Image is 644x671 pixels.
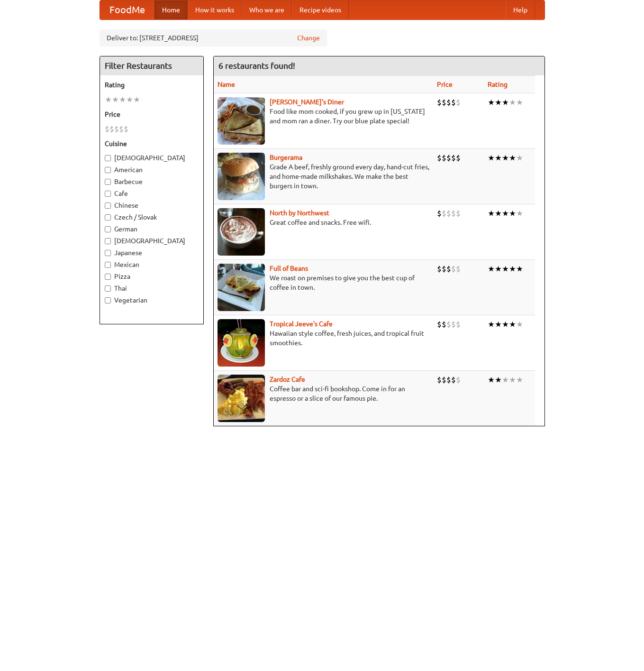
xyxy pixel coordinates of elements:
[105,295,199,305] label: Vegetarian
[218,319,265,367] img: jeeves.jpg
[105,236,199,246] label: [DEMOGRAPHIC_DATA]
[509,375,516,385] li: ★
[105,201,199,210] label: Chinese
[105,226,111,232] input: German
[488,97,495,108] li: ★
[242,0,292,19] a: Who we are
[105,238,111,244] input: [DEMOGRAPHIC_DATA]
[509,153,516,163] li: ★
[218,375,265,422] img: zardoz.jpg
[442,153,446,163] li: $
[105,248,199,257] label: Japanese
[218,81,235,88] a: Name
[119,124,124,134] li: $
[451,375,456,385] li: $
[446,319,451,330] li: $
[456,319,461,330] li: $
[105,212,199,222] label: Czech / Slovak
[218,153,265,200] img: burgerama.jpg
[105,272,199,281] label: Pizza
[105,202,111,209] input: Chinese
[456,153,461,163] li: $
[516,153,523,163] li: ★
[218,162,429,191] p: Grade A beef, freshly ground every day, hand-cut fries, and home-made milkshakes. We make the bes...
[218,97,265,145] img: sallys.jpg
[270,154,302,161] b: Burgerama
[105,124,109,134] li: $
[437,264,442,274] li: $
[516,264,523,274] li: ★
[495,153,502,163] li: ★
[112,94,119,105] li: ★
[446,264,451,274] li: $
[437,208,442,219] li: $
[451,97,456,108] li: $
[218,208,265,256] img: north.jpg
[105,94,112,105] li: ★
[437,153,442,163] li: $
[488,319,495,330] li: ★
[105,214,111,221] input: Czech / Slovak
[270,320,333,328] a: Tropical Jeeve's Cafe
[495,264,502,274] li: ★
[502,97,509,108] li: ★
[124,124,128,134] li: $
[502,375,509,385] li: ★
[446,97,451,108] li: $
[218,264,265,311] img: beans.jpg
[218,384,429,403] p: Coffee bar and sci-fi bookshop. Come in for an espresso or a slice of our famous pie.
[446,375,451,385] li: $
[105,250,111,256] input: Japanese
[456,264,461,274] li: $
[105,262,111,268] input: Mexican
[100,0,154,19] a: FoodMe
[270,265,308,272] b: Full of Beans
[105,165,199,175] label: American
[502,264,509,274] li: ★
[502,153,509,163] li: ★
[437,375,442,385] li: $
[495,375,502,385] li: ★
[509,264,516,274] li: ★
[105,167,111,173] input: American
[188,0,242,19] a: How it works
[114,124,119,134] li: $
[451,319,456,330] li: $
[451,153,456,163] li: $
[442,264,446,274] li: $
[495,97,502,108] li: ★
[105,274,111,280] input: Pizza
[292,0,349,19] a: Recipe videos
[456,375,461,385] li: $
[509,97,516,108] li: ★
[297,33,320,43] a: Change
[502,208,509,219] li: ★
[133,94,140,105] li: ★
[270,376,305,383] b: Zardoz Cafe
[456,208,461,219] li: $
[437,97,442,108] li: $
[270,209,329,217] a: North by Northwest
[100,29,327,46] div: Deliver to: [STREET_ADDRESS]
[105,110,199,119] h5: Price
[509,319,516,330] li: ★
[119,94,126,105] li: ★
[100,56,203,75] h4: Filter Restaurants
[488,153,495,163] li: ★
[218,329,429,348] p: Hawaiian style coffee, fresh juices, and tropical fruit smoothies.
[442,319,446,330] li: $
[105,139,199,148] h5: Cuisine
[495,319,502,330] li: ★
[437,319,442,330] li: $
[509,208,516,219] li: ★
[442,97,446,108] li: $
[270,98,344,106] a: [PERSON_NAME]'s Diner
[437,81,453,88] a: Price
[451,264,456,274] li: $
[105,285,111,292] input: Thai
[154,0,188,19] a: Home
[105,155,111,161] input: [DEMOGRAPHIC_DATA]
